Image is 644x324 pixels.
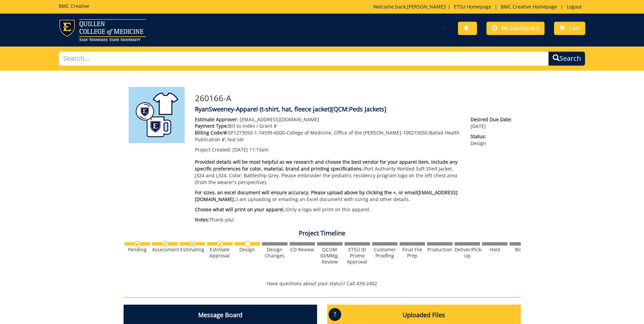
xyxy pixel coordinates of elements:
[345,247,370,265] div: ETSU ID Promo Approval
[59,3,89,8] h5: BMC Creative
[554,22,585,35] a: Cart
[569,24,580,32] span: Cart
[317,247,343,265] div: QCOM ID/Mktg. Review
[195,123,228,129] span: Payment Type:
[510,247,535,253] div: Billing
[400,247,425,259] div: Final File Prep
[195,129,228,136] span: Billing Code/#:
[189,241,196,247] img: checkmark
[195,146,231,153] span: Project Created:
[217,241,223,247] img: checkmark
[471,116,515,130] p: [DATE]
[497,3,560,10] a: BMC Creative Homepage
[195,159,458,172] span: Provided details will be most helpful as we research and choose the best vendor for your apparel ...
[227,136,244,143] span: Not set
[180,247,205,253] div: Estimating
[233,146,269,153] span: [DATE] 11:15am
[548,51,585,66] button: Search
[471,133,515,140] span: Status:
[129,87,185,143] img: Product featured image
[290,247,315,253] div: CD Review
[195,123,461,129] p: Bill to Index / Grant #
[125,247,150,253] div: Pending
[486,22,545,35] a: My Dashboard
[195,189,458,202] span: For sizes, an excel document will ensure accuracy. Please upload above by clicking the +, or emai...
[329,306,519,324] h4: Uploaded Files
[373,3,585,10] p: Welcome back, ! | | |
[195,189,461,203] p: I am uploading or emailing an Excel document with sizing and other details.
[195,206,461,213] p: Only a logo will print on this apparel.
[207,247,233,259] div: Estimate Approval
[195,94,516,103] h3: 260166-A
[563,3,585,10] a: Logout
[125,306,315,324] h4: Message Board
[244,241,251,247] img: no
[482,247,508,253] div: Hold
[195,206,286,213] span: Choose what will print on your apparel.:
[471,133,515,147] p: Design
[124,280,521,287] p: Have questions about your status? Call 439-2402
[501,24,539,32] span: My Dashboard
[59,51,549,66] input: Search...
[134,241,141,247] img: checkmark
[450,3,495,10] a: ETSU Homepage
[195,136,226,143] span: Publication #:
[329,308,341,321] p: ?
[195,159,461,186] p: Port Authority Welded Soft Shell Jacket. J324 and L324. Color: Battleship Grey. Please embroider ...
[235,247,260,253] div: Design
[195,216,209,223] span: Notes:
[195,216,461,223] p: Thank you!
[262,247,288,259] div: Design Changes
[407,3,445,10] a: [PERSON_NAME]
[195,116,461,123] p: [EMAIL_ADDRESS][DOMAIN_NAME]
[59,19,146,41] img: ETSU logo
[195,106,516,113] h4: RyanSweeney-Apparel (t-shirt, hat, fleece jacket)
[372,247,398,259] div: Customer Proofing
[471,116,515,123] span: Desired Due Date:
[162,241,168,247] img: checkmark
[455,247,480,259] div: Deliver/Pick-Up
[331,105,386,113] span: [QCM:Peds Jackets]
[124,230,521,237] h4: Project Timeline
[152,247,178,253] div: Assessment
[195,129,461,136] p: SP1273050-1-74599-6000-College of Medicine, Office of the [PERSON_NAME]-100273050-Ballad Health
[427,247,453,253] div: Production
[195,116,238,123] span: Estimate Approver:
